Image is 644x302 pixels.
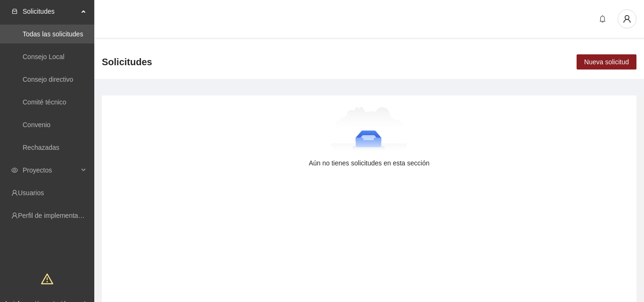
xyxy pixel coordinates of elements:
[117,158,621,168] div: Aún no tienes solicitudes en esta sección
[23,30,83,38] a: Todas las solicitudes
[23,144,59,151] a: Rechazadas
[577,54,636,69] button: Nueva solicitud
[23,161,78,180] span: Proyectos
[23,98,66,106] a: Comité técnico
[595,15,610,23] span: bell
[23,76,73,83] a: Consejo directivo
[584,57,629,67] span: Nueva solicitud
[23,53,65,60] a: Consejo Local
[18,189,44,197] a: Usuarios
[23,121,50,129] a: Convenio
[41,273,53,285] span: warning
[18,212,91,219] a: Perfil de implementadora
[618,15,636,23] span: user
[11,8,18,15] span: inbox
[618,9,636,28] button: user
[102,54,152,69] span: Solicitudes
[11,167,18,173] span: eye
[331,107,408,154] img: Aún no tienes solicitudes en esta sección
[23,2,78,21] span: Solicitudes
[595,11,610,26] button: bell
